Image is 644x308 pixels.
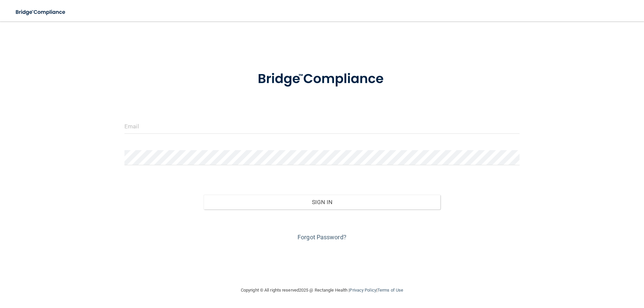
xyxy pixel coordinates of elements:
[244,62,400,97] img: bridge_compliance_login_screen.278c3ca4.svg
[350,288,376,293] a: Privacy Policy
[204,195,441,209] button: Sign In
[200,280,444,301] div: Copyright © All rights reserved 2025 @ Rectangle Health | |
[298,234,346,241] a: Forgot Password?
[377,288,403,293] a: Terms of Use
[124,119,520,134] input: Email
[10,5,72,19] img: bridge_compliance_login_screen.278c3ca4.svg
